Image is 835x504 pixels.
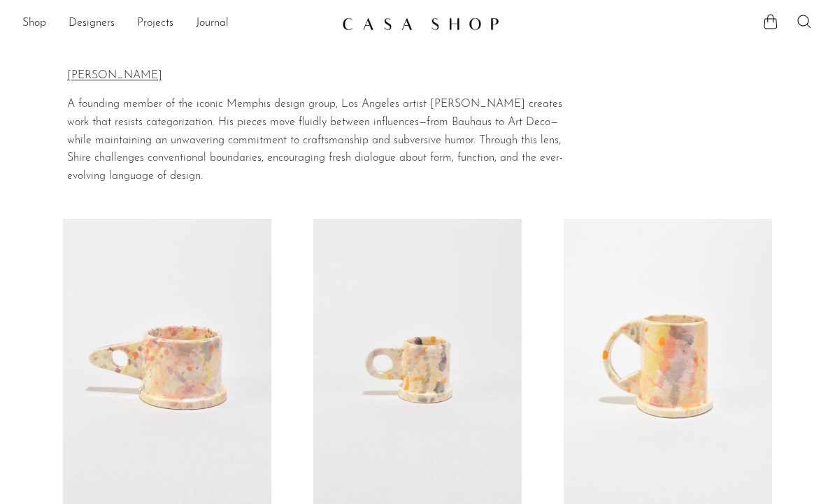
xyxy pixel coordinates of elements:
[22,12,331,36] ul: NEW HEADER MENU
[67,67,568,85] p: [PERSON_NAME]
[22,12,331,36] nav: Desktop navigation
[137,15,173,33] a: Projects
[22,15,46,33] a: Shop
[67,96,568,185] p: A founding member of the iconic Memphis design group, Los Angeles artist [PERSON_NAME] creates wo...
[196,15,229,33] a: Journal
[69,15,115,33] a: Designers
